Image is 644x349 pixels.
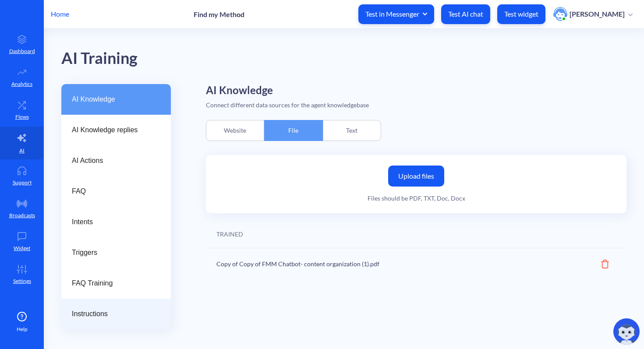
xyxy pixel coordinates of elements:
[613,318,640,345] img: copilot-icon.svg
[61,115,171,145] a: AI Knowledge replies
[13,179,32,187] p: Support
[365,9,427,19] span: Test in Messenger
[19,147,25,155] p: AI
[570,9,625,19] p: [PERSON_NAME]
[72,94,153,105] span: AI Knowledge
[194,10,244,18] p: Find my Method
[61,299,171,329] a: Instructions
[61,268,171,299] a: FAQ Training
[323,120,381,141] div: Text
[72,247,153,258] span: Triggers
[11,80,32,88] p: Analytics
[368,194,465,203] div: Files should be PDF, TXT, Doc, Docx
[441,4,490,24] button: Test AI chat
[216,229,243,239] div: TRAINED
[15,113,29,121] p: Flows
[9,47,35,55] p: Dashboard
[61,145,171,176] a: AI Actions
[216,259,523,268] div: Copy of Copy of FMM Chatbot- content organization (1).pdf
[206,84,626,97] h2: AI Knowledge
[553,7,567,21] img: user photo
[13,277,31,285] p: Settings
[72,309,153,319] span: Instructions
[51,9,69,19] p: Home
[72,125,153,135] span: AI Knowledge replies
[72,217,153,227] span: Intents
[448,10,483,18] p: Test AI chat
[72,155,153,166] span: AI Actions
[72,278,153,289] span: FAQ Training
[358,4,434,24] button: Test in Messenger
[14,244,30,252] p: Widget
[61,237,171,268] a: Triggers
[264,120,322,141] div: File
[61,46,138,71] div: AI Training
[504,10,538,18] p: Test widget
[72,186,153,197] span: FAQ
[9,212,35,219] p: Broadcasts
[206,100,626,109] div: Connect different data sources for the agent knowledgebase
[61,207,171,237] a: Intents
[549,6,637,22] button: user photo[PERSON_NAME]
[497,4,545,24] button: Test widget
[206,120,264,141] div: Website
[388,166,444,187] label: Upload files
[61,176,171,207] a: FAQ
[61,84,171,115] a: AI Knowledge
[17,325,28,333] span: Help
